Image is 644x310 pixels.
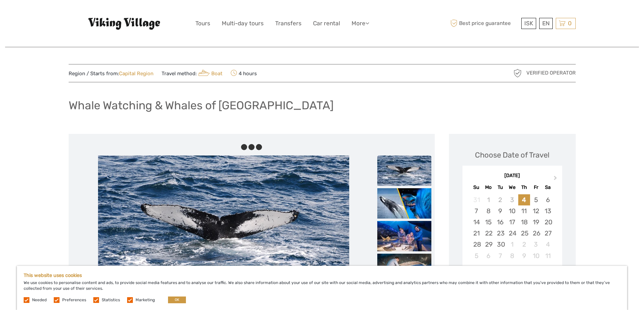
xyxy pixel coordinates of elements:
img: verified_operator_grey_128.png [512,68,523,79]
div: Choose Saturday, September 20th, 2025 [542,217,554,228]
img: Viking Village - Hótel Víking [88,17,162,30]
div: Choose Wednesday, September 17th, 2025 [506,217,518,228]
div: Choose Wednesday, September 24th, 2025 [506,228,518,239]
div: Th [518,183,530,192]
div: Choose Monday, September 8th, 2025 [482,205,494,217]
div: Mo [482,183,494,192]
label: Needed [32,297,47,303]
div: Choose Wednesday, October 8th, 2025 [506,250,518,261]
div: We [506,183,518,192]
img: 3aee7fe1d7e845df9517fca8331b0689_slider_thumbnail.jpeg [377,188,431,219]
div: Choose Monday, October 6th, 2025 [482,250,494,261]
div: We use cookies to personalise content and ads, to provide social media features and to analyse ou... [17,266,627,310]
a: Boat [197,71,223,77]
span: Region / Starts from: [69,70,153,77]
a: Multi-day tours [222,19,264,28]
a: More [352,19,369,28]
div: Choose Saturday, September 13th, 2025 [542,205,554,217]
span: 4 hours [231,68,257,78]
div: Choose Wednesday, October 1st, 2025 [506,239,518,250]
div: Sa [542,183,554,192]
div: Not available Monday, September 1st, 2025 [482,194,494,205]
div: Choose Tuesday, October 7th, 2025 [494,250,506,261]
div: Not available Tuesday, September 2nd, 2025 [494,194,506,205]
div: Tu [494,183,506,192]
div: Su [471,183,482,192]
div: Choose Sunday, October 5th, 2025 [471,250,482,261]
div: Choose Friday, October 3rd, 2025 [530,239,542,250]
h5: This website uses cookies [24,273,620,278]
div: Choose Wednesday, September 10th, 2025 [506,205,518,217]
span: Best price guarantee [449,18,520,29]
div: Choose Friday, September 19th, 2025 [530,217,542,228]
div: Choose Tuesday, September 16th, 2025 [494,217,506,228]
div: Choose Saturday, October 11th, 2025 [542,250,554,261]
img: 3aa16d273df34b75955b8480688f4778_slider_thumbnail.jpg [377,221,431,251]
a: Capital Region [119,71,153,77]
div: Choose Friday, September 5th, 2025 [530,194,542,205]
div: Choose Monday, September 15th, 2025 [482,217,494,228]
div: Choose Thursday, September 25th, 2025 [518,228,530,239]
span: Travel method: [162,68,223,78]
div: Choose Sunday, September 14th, 2025 [471,217,482,228]
label: Statistics [102,297,120,303]
a: Transfers [275,19,302,28]
span: ISK [524,20,533,27]
div: Choose Friday, September 26th, 2025 [530,228,542,239]
div: Not available Wednesday, September 3rd, 2025 [506,194,518,205]
h1: Whale Watching & Whales of [GEOGRAPHIC_DATA] [69,98,334,112]
div: Choose Saturday, October 4th, 2025 [542,239,554,250]
div: Choose Thursday, October 2nd, 2025 [518,239,530,250]
div: Choose Thursday, September 11th, 2025 [518,205,530,217]
button: OK [168,297,186,303]
label: Preferences [62,297,86,303]
div: Choose Monday, September 29th, 2025 [482,239,494,250]
div: Choose Thursday, October 9th, 2025 [518,250,530,261]
div: Choose Tuesday, September 9th, 2025 [494,205,506,217]
div: Fr [530,183,542,192]
a: Car rental [313,19,340,28]
div: EN [539,18,553,29]
div: Choose Sunday, September 21st, 2025 [471,228,482,239]
span: Verified Operator [526,69,576,77]
div: month 2025-09 [464,194,560,261]
div: Choose Friday, October 10th, 2025 [530,250,542,261]
a: Tours [195,19,210,28]
div: Choose Sunday, September 7th, 2025 [471,205,482,217]
div: Choose Date of Travel [475,150,549,160]
div: Choose Thursday, September 18th, 2025 [518,217,530,228]
button: Next Month [551,174,562,185]
div: Choose Tuesday, September 30th, 2025 [494,239,506,250]
span: 0 [567,20,573,27]
div: Choose Sunday, September 28th, 2025 [471,239,482,250]
div: Choose Saturday, September 6th, 2025 [542,194,554,205]
div: Choose Tuesday, September 23rd, 2025 [494,228,506,239]
div: Choose Monday, September 22nd, 2025 [482,228,494,239]
div: Choose Thursday, September 4th, 2025 [518,194,530,205]
div: Choose Friday, September 12th, 2025 [530,205,542,217]
div: Choose Saturday, September 27th, 2025 [542,228,554,239]
img: 3da9d8f2ffc746ab8c0b34e525020d9e_slider_thumbnail.jpg [377,254,431,284]
div: [DATE] [462,172,562,179]
div: Not available Sunday, August 31st, 2025 [471,194,482,205]
label: Marketing [136,297,155,303]
img: 4a112abccdbb4547bd5f2db6069ec622_slider_thumbnail.jpg [377,156,431,186]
